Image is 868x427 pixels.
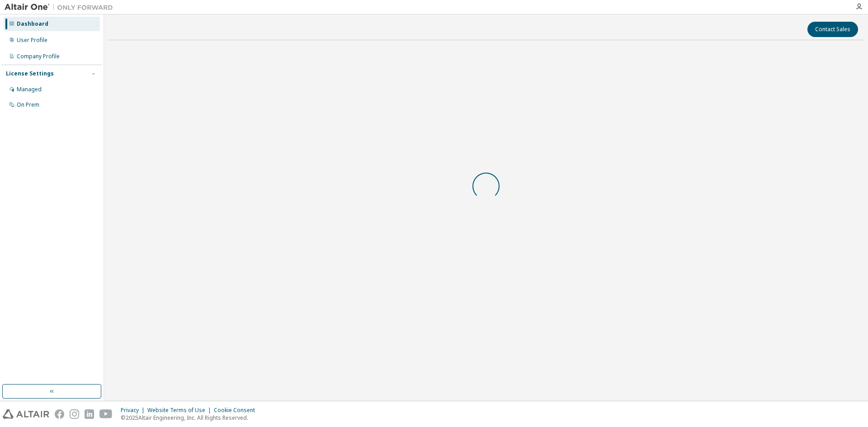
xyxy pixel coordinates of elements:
div: Website Terms of Use [147,407,214,414]
button: Contact Sales [807,22,858,37]
div: Managed [17,86,42,93]
img: facebook.svg [55,409,64,419]
img: altair_logo.svg [3,409,49,419]
div: User Profile [17,37,47,44]
div: License Settings [6,70,54,77]
div: On Prem [17,101,39,108]
img: instagram.svg [70,409,79,419]
img: Altair One [5,3,118,12]
div: Dashboard [17,20,48,28]
div: Cookie Consent [214,407,260,414]
img: youtube.svg [99,409,113,419]
img: linkedin.svg [85,409,94,419]
p: © 2025 Altair Engineering, Inc. All Rights Reserved. [121,414,260,422]
div: Privacy [121,407,147,414]
div: Company Profile [17,53,60,60]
